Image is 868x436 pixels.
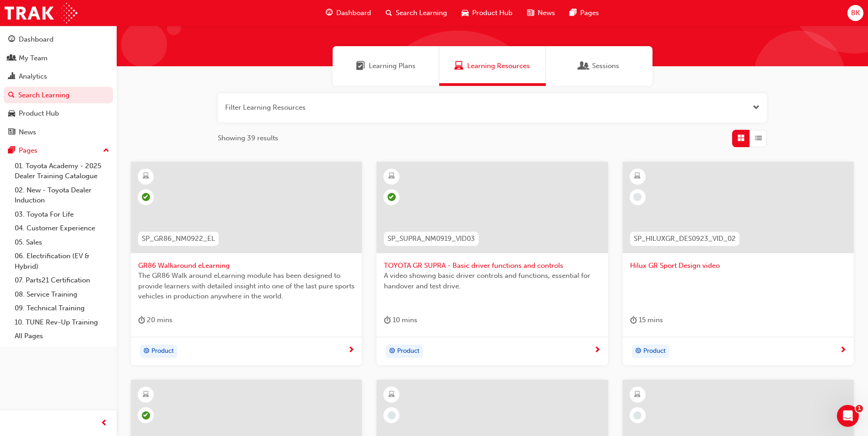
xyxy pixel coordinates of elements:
span: learningResourceType_ELEARNING-icon [388,389,395,401]
span: Showing 39 results [218,133,278,144]
span: Sessions [592,61,619,71]
span: Learning Resources [467,61,530,71]
span: SP_SUPRA_NM0919_VID03 [388,234,475,244]
div: Product Hub [19,108,59,119]
span: target-icon [143,346,150,357]
a: Learning ResourcesLearning Resources [439,46,546,86]
iframe: Intercom live chat [837,405,859,427]
a: SP_SUPRA_NM0919_VID03TOYOTA GR SUPRA - Basic driver functions and controlsA video showing basic d... [377,162,608,366]
div: Analytics [19,71,47,82]
a: Analytics [4,68,113,85]
a: 08. Service Training [11,287,113,302]
div: Dashboard [19,34,54,45]
a: 01. Toyota Academy - 2025 Dealer Training Catalogue [11,159,113,183]
span: chart-icon [8,73,15,81]
a: news-iconNews [520,4,562,22]
button: Pages [4,142,113,159]
a: Dashboard [4,31,113,48]
div: Pages [19,145,38,156]
span: News [538,8,555,18]
span: people-icon [8,54,15,63]
a: 10. TUNE Rev-Up Training [11,315,113,330]
span: next-icon [594,346,601,355]
span: news-icon [527,7,534,19]
a: 04. Customer Experience [11,221,113,235]
span: SP_HILUXGR_DES0923_VID_02 [634,234,736,244]
a: SP_GR86_NM0922_ELGR86 Walkaround eLearningThe GR86 Walk around eLearning module has been designed... [131,162,362,366]
a: 09. Technical Training [11,301,113,315]
a: car-iconProduct Hub [454,4,520,22]
span: Open the filter [753,102,760,113]
span: guage-icon [326,7,333,19]
span: Hilux GR Sport Design video [630,261,846,271]
span: List [755,133,762,144]
span: target-icon [635,346,642,357]
div: My Team [19,53,48,64]
span: Learning Resources [454,61,464,71]
span: learningResourceType_ELEARNING-icon [143,389,149,401]
span: GR86 Walkaround eLearning [138,261,355,271]
span: Product [151,346,174,356]
span: Learning Plans [369,61,415,71]
div: 15 mins [630,314,663,326]
span: Grid [738,133,744,144]
span: learningResourceType_ELEARNING-icon [143,170,149,182]
img: Trak [5,3,77,23]
a: 07. Parts21 Certification [11,273,113,287]
a: guage-iconDashboard [318,4,378,22]
span: next-icon [840,346,846,355]
span: prev-icon [101,418,108,429]
span: learningResourceType_ELEARNING-icon [634,170,641,182]
span: A video showing basic driver controls and functions, essential for handover and test drive. [384,271,600,291]
span: Sessions [579,61,588,71]
a: All Pages [11,329,113,343]
a: Learning PlansLearning Plans [333,46,439,86]
span: Search Learning [396,8,447,18]
span: Dashboard [336,8,371,18]
span: SP_GR86_NM0922_EL [142,234,215,244]
a: pages-iconPages [562,4,606,22]
span: learningRecordVerb_NONE-icon [388,411,396,420]
span: up-icon [103,145,109,157]
a: 05. Sales [11,235,113,250]
span: learningResourceType_ELEARNING-icon [388,170,395,182]
a: SessionsSessions [546,46,652,86]
a: 06. Electrification (EV & Hybrid) [11,249,113,273]
span: learningRecordVerb_COMPLETE-icon [388,193,396,201]
span: learningRecordVerb_NONE-icon [633,193,642,201]
a: My Team [4,50,113,67]
span: learningRecordVerb_COMPLETE-icon [142,411,150,420]
a: 02. New - Toyota Dealer Induction [11,183,113,207]
a: News [4,124,113,141]
a: Product Hub [4,105,113,122]
a: search-iconSearch Learning [378,4,454,22]
span: The GR86 Walk around eLearning module has been designed to provide learners with detailed insight... [138,271,355,302]
span: Product [397,346,420,356]
span: pages-icon [8,147,15,155]
span: news-icon [8,128,15,137]
div: 20 mins [138,314,173,326]
span: next-icon [348,346,355,355]
button: DashboardMy TeamAnalyticsSearch LearningProduct HubNews [4,29,113,142]
span: guage-icon [8,36,15,44]
span: duration-icon [384,314,391,326]
a: 03. Toyota For Life [11,207,113,222]
a: Search Learning [4,87,113,104]
span: Pages [580,8,599,18]
span: search-icon [386,7,392,19]
span: BK [851,8,860,18]
span: duration-icon [630,314,637,326]
span: Product Hub [472,8,512,18]
button: BK [847,5,863,21]
a: SP_HILUXGR_DES0923_VID_02Hilux GR Sport Design videoduration-icon 15 minstarget-iconProduct [623,162,854,366]
span: Product [643,346,666,356]
span: TOYOTA GR SUPRA - Basic driver functions and controls [384,261,600,271]
span: learningResourceType_ELEARNING-icon [634,389,641,401]
div: 10 mins [384,314,417,326]
span: learningRecordVerb_NONE-icon [633,411,642,420]
div: News [19,127,36,138]
span: search-icon [8,91,15,100]
span: target-icon [389,346,395,357]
